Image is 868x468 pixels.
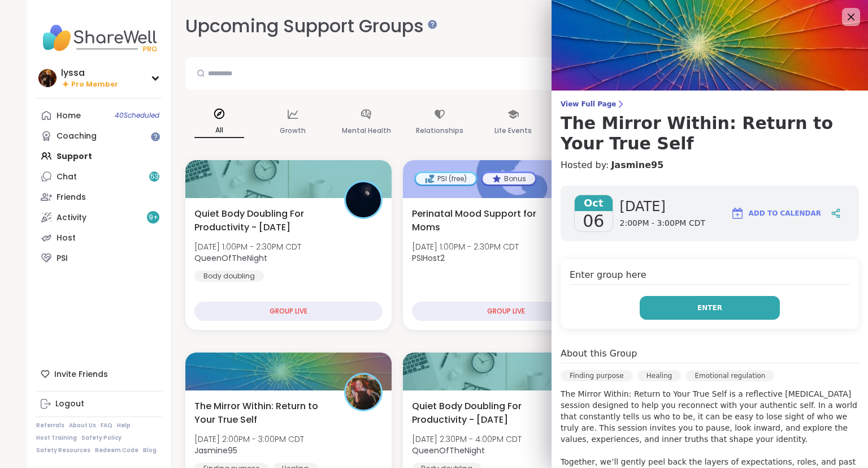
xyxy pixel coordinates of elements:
[416,173,476,184] div: PSI (free)
[38,69,57,87] img: lyssa
[570,268,850,285] h4: Enter group here
[194,123,244,138] p: All
[428,20,437,29] iframe: Spotlight
[194,241,301,252] span: [DATE] 1:00PM - 2:30PM CDT
[36,166,162,187] a: Chat53
[620,218,705,229] span: 2:00PM - 3:00PM CDT
[194,433,304,445] span: [DATE] 2:00PM - 3:00PM CDT
[280,124,306,138] p: Growth
[36,364,162,384] div: Invite Friends
[36,207,162,227] a: Activity9+
[483,173,535,184] div: Bonus
[36,434,77,442] a: Host Training
[194,207,332,234] span: Quiet Body Doubling For Productivity - [DATE]
[416,124,463,138] p: Relationships
[412,400,549,427] span: Quiet Body Doubling For Productivity - [DATE]
[561,100,859,109] span: View Full Page
[36,422,64,430] a: Referrals
[561,370,633,381] div: Finding purpose
[194,302,383,321] div: GROUP LIVE
[57,233,76,244] div: Host
[412,433,522,445] span: [DATE] 2:30PM - 4:00PM CDT
[412,302,600,321] div: GROUP LIVE
[575,195,613,211] span: Oct
[36,248,162,268] a: PSI
[194,445,237,456] b: Jasmine95
[57,253,68,264] div: PSI
[185,14,433,39] h2: Upcoming Support Groups
[36,18,162,58] img: ShareWell Nav Logo
[412,207,549,234] span: Perinatal Mood Support for Moms
[36,394,162,414] a: Logout
[57,110,81,122] div: Home
[36,227,162,248] a: Host
[749,208,821,218] span: Add to Calendar
[151,132,160,141] iframe: Spotlight
[57,131,97,142] div: Coaching
[731,207,744,220] img: ShareWell Logomark
[57,212,86,224] div: Activity
[637,370,682,381] div: Healing
[346,182,381,217] img: QueenOfTheNight
[561,100,859,154] a: View Full PageThe Mirror Within: Return to Your True Self
[412,445,485,456] b: QueenOfTheNight
[611,158,663,172] a: Jasmine95
[342,124,391,138] p: Mental Health
[561,158,859,172] h4: Hosted by:
[115,111,159,120] span: 40 Scheduled
[583,211,604,231] span: 06
[36,446,90,454] a: Safety Resources
[697,303,722,313] span: Enter
[346,375,381,410] img: Jasmine95
[685,370,774,381] div: Emotional regulation
[61,67,118,79] div: lyssa
[95,446,138,454] a: Redeem Code
[71,80,118,89] span: Pro Member
[640,296,780,320] button: Enter
[143,446,157,454] a: Blog
[412,252,445,264] b: PSIHost2
[194,252,267,264] b: QueenOfTheNight
[57,192,86,203] div: Friends
[150,172,159,182] span: 53
[81,434,121,442] a: Safety Policy
[149,213,158,222] span: 9 +
[69,422,96,430] a: About Us
[561,113,859,154] h3: The Mirror Within: Return to Your True Self
[101,422,112,430] a: FAQ
[117,422,131,430] a: Help
[620,197,705,216] span: [DATE]
[194,271,264,282] div: Body doubling
[36,126,162,146] a: Coaching
[57,171,77,183] div: Chat
[726,200,826,227] button: Add to Calendar
[561,347,637,360] h4: About this Group
[36,105,162,126] a: Home40Scheduled
[194,400,332,427] span: The Mirror Within: Return to Your True Self
[494,124,532,138] p: Life Events
[36,187,162,207] a: Friends
[412,241,519,252] span: [DATE] 1:00PM - 2:30PM CDT
[55,398,84,410] div: Logout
